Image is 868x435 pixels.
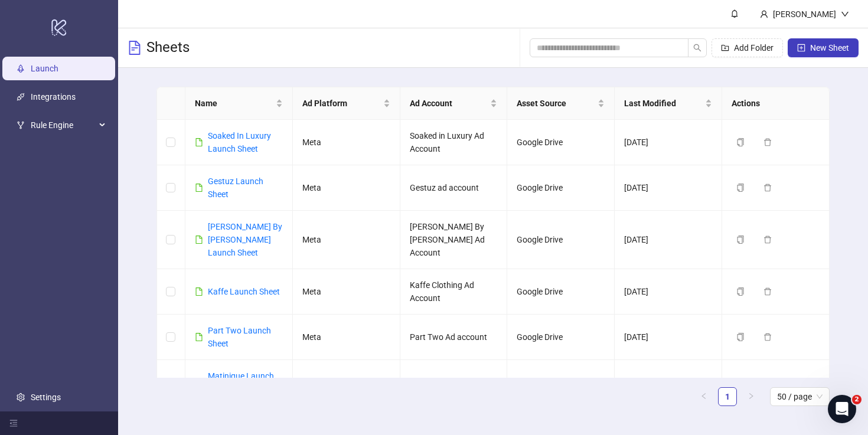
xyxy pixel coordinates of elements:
[507,360,615,405] td: Google Drive
[31,113,96,137] span: Rule Engine
[748,393,755,400] span: right
[712,38,783,57] button: Add Folder
[694,387,713,406] button: left
[742,387,761,406] li: Next Page
[128,41,142,55] span: file-text
[208,287,280,296] a: Kaffe Launch Sheet
[400,360,508,405] td: Matinique Ad Account
[195,184,203,192] span: file
[410,97,488,110] span: Ad Account
[721,44,729,52] span: folder-add
[195,333,203,341] span: file
[734,43,774,53] span: Add Folder
[763,287,772,296] span: delete
[763,138,772,146] span: delete
[777,388,823,405] span: 50 / page
[293,165,400,211] td: Meta
[208,222,282,257] a: [PERSON_NAME] By [PERSON_NAME] Launch Sheet
[400,165,508,211] td: Gestuz ad account
[736,138,745,146] span: copy
[507,120,615,165] td: Google Drive
[788,38,859,57] button: New Sheet
[293,87,400,120] th: Ad Platform
[293,269,400,315] td: Meta
[507,165,615,211] td: Google Drive
[624,97,703,110] span: Last Modified
[763,184,772,192] span: delete
[768,8,841,21] div: [PERSON_NAME]
[17,121,25,129] span: fork
[208,176,263,199] a: Gestuz Launch Sheet
[517,97,595,110] span: Asset Source
[722,87,830,120] th: Actions
[146,38,190,57] h3: Sheets
[615,87,722,120] th: Last Modified
[770,387,830,406] div: Page Size
[195,236,203,244] span: file
[730,9,739,18] span: bell
[400,269,508,315] td: Kaffe Clothing Ad Account
[293,315,400,360] td: Meta
[615,120,722,165] td: [DATE]
[694,387,713,406] li: Previous Page
[797,44,805,52] span: plus-square
[841,10,849,18] span: down
[400,87,508,120] th: Ad Account
[736,236,745,244] span: copy
[208,326,271,348] a: Part Two Launch Sheet
[9,419,18,427] span: menu-fold
[195,97,273,110] span: Name
[736,184,745,192] span: copy
[742,387,761,406] button: right
[615,360,722,405] td: [DATE]
[693,44,701,52] span: search
[302,97,381,110] span: Ad Platform
[31,92,76,102] a: Integrations
[507,87,615,120] th: Asset Source
[208,371,274,394] a: Matinique Launch Sheet
[400,211,508,269] td: [PERSON_NAME] By [PERSON_NAME] Ad Account
[185,87,293,120] th: Name
[736,333,745,341] span: copy
[195,138,203,146] span: file
[810,43,849,53] span: New Sheet
[718,387,737,406] li: 1
[700,393,707,400] span: left
[208,131,271,153] a: Soaked In Luxury Launch Sheet
[763,333,772,341] span: delete
[719,388,736,405] a: 1
[31,64,58,73] a: Launch
[293,120,400,165] td: Meta
[763,236,772,244] span: delete
[828,395,856,423] iframe: Intercom live chat
[400,120,508,165] td: Soaked in Luxury Ad Account
[760,10,768,18] span: user
[31,393,61,402] a: Settings
[615,165,722,211] td: [DATE]
[615,269,722,315] td: [DATE]
[852,395,862,404] span: 2
[615,315,722,360] td: [DATE]
[195,287,203,296] span: file
[293,211,400,269] td: Meta
[615,211,722,269] td: [DATE]
[400,315,508,360] td: Part Two Ad account
[507,211,615,269] td: Google Drive
[507,269,615,315] td: Google Drive
[736,287,745,296] span: copy
[293,360,400,405] td: Meta
[507,315,615,360] td: Google Drive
